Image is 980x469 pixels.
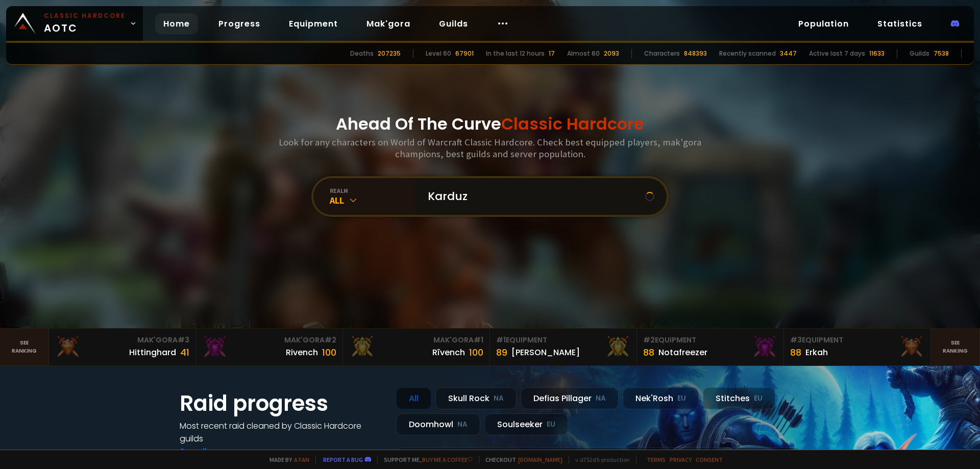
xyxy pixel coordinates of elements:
[567,49,600,58] div: Almost 60
[377,456,473,463] span: Support me,
[336,112,644,136] h1: Ahead Of The Curve
[494,393,504,404] small: NA
[422,456,473,463] a: Buy me a coffee
[330,187,415,194] div: realm
[518,456,562,463] a: [DOMAIN_NAME]
[322,345,336,359] div: 100
[934,49,949,58] div: 7538
[643,335,777,345] div: Equipment
[511,346,580,359] div: [PERSON_NAME]
[784,329,931,365] a: #3Equipment88Erkah
[325,335,336,345] span: # 2
[457,419,468,430] small: NA
[479,456,562,463] span: Checkout
[275,136,705,160] h3: Look for any characters on World of Warcraft Classic Hardcore. Check best equipped players, mak'g...
[294,456,309,463] a: a fan
[431,13,476,34] a: Guilds
[696,456,723,463] a: Consent
[780,49,797,58] div: 3447
[496,335,630,345] div: Equipment
[178,335,189,345] span: # 3
[196,329,343,365] a: Mak'Gora#2Rivench100
[658,346,707,359] div: Notafreezer
[931,329,980,365] a: Seeranking
[350,49,374,58] div: Deaths
[596,393,606,404] small: NA
[180,387,384,419] h1: Raid progress
[684,49,707,58] div: 848393
[435,387,517,409] div: Skull Rock
[55,335,189,345] div: Mak'Gora
[210,13,268,34] a: Progress
[809,49,865,58] div: Active last 7 days
[378,49,401,58] div: 207235
[180,345,189,359] div: 41
[637,329,784,365] a: #2Equipment88Notafreezer
[790,345,801,359] div: 88
[719,49,776,58] div: Recently scanned
[643,345,654,359] div: 88
[677,393,686,404] small: EU
[155,13,198,34] a: Home
[44,11,126,36] span: AOTC
[180,419,384,445] h4: Most recent raid cleaned by Classic Hardcore guilds
[790,13,857,34] a: Population
[496,335,506,345] span: # 1
[670,456,692,463] a: Privacy
[484,413,568,435] div: Soulseeker
[426,49,451,58] div: Level 60
[790,335,924,345] div: Equipment
[396,413,480,435] div: Doomhowl
[396,387,431,409] div: All
[49,329,196,365] a: Mak'Gora#3Hittinghard41
[180,446,246,457] a: See all progress
[569,456,630,463] span: v. d752d5 - production
[869,49,885,58] div: 11633
[263,456,309,463] span: Made by
[202,335,336,345] div: Mak'Gora
[6,6,143,41] a: Classic HardcoreAOTC
[422,178,645,215] input: Search a character...
[44,11,126,20] small: Classic Hardcore
[490,329,637,365] a: #1Equipment89[PERSON_NAME]
[358,13,419,34] a: Mak'gora
[343,329,490,365] a: Mak'Gora#1Rîvench100
[643,335,655,345] span: # 2
[703,387,775,409] div: Stitches
[754,393,763,404] small: EU
[496,345,507,359] div: 89
[647,456,666,463] a: Terms
[869,13,930,34] a: Statistics
[644,49,680,58] div: Characters
[623,387,699,409] div: Nek'Rosh
[521,387,619,409] div: Defias Pillager
[910,49,929,58] div: Guilds
[281,13,346,34] a: Equipment
[330,194,415,206] div: All
[432,346,465,359] div: Rîvench
[604,49,619,58] div: 2093
[469,345,483,359] div: 100
[286,346,318,359] div: Rivench
[486,49,545,58] div: In the last 12 hours
[349,335,483,345] div: Mak'Gora
[805,346,828,359] div: Erkah
[501,112,644,135] span: Classic Hardcore
[323,456,363,463] a: Report a bug
[129,346,176,359] div: Hittinghard
[547,419,555,430] small: EU
[549,49,555,58] div: 17
[474,335,483,345] span: # 1
[790,335,802,345] span: # 3
[455,49,474,58] div: 67901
